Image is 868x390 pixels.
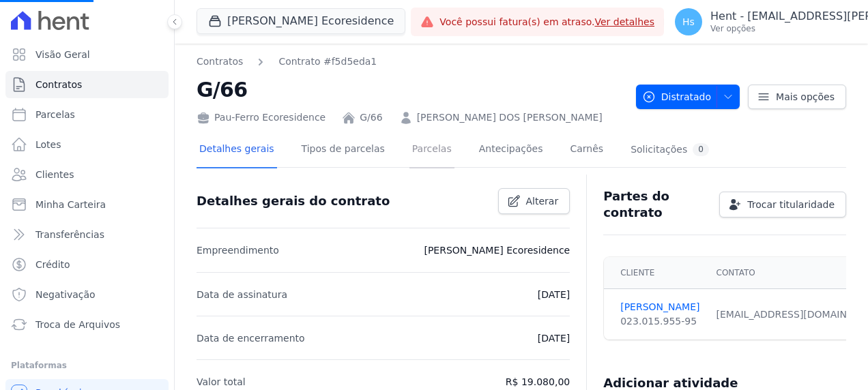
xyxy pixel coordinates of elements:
[5,71,169,98] a: Contratos
[35,108,75,121] span: Parcelas
[197,55,625,69] nav: Breadcrumb
[197,55,243,69] a: Contratos
[299,132,388,168] a: Tipos de parcelas
[776,90,835,104] span: Mais opções
[197,193,390,209] h3: Detalhes gerais do contrato
[35,258,70,271] span: Crédito
[439,15,654,29] span: Você possui fatura(s) em atraso.
[747,198,835,211] span: Trocar titularidade
[476,132,546,168] a: Antecipações
[719,192,846,217] a: Trocar titularidade
[506,374,570,390] p: R$ 19.080,00
[278,55,377,69] a: Contrato #f5d5eda1
[424,242,570,258] p: [PERSON_NAME] Ecoresidence
[620,314,699,329] div: 023.015.955-95
[567,132,606,168] a: Carnês
[538,286,570,303] p: [DATE]
[5,161,169,188] a: Clientes
[748,85,846,109] a: Mais opções
[35,288,96,301] span: Negativação
[631,143,709,156] div: Solicitações
[35,48,90,61] span: Visão Geral
[636,85,740,109] button: Distratado
[604,257,708,289] th: Cliente
[5,191,169,218] a: Minha Carteira
[35,198,106,211] span: Minha Carteira
[197,110,325,125] div: Pau-Ferro Ecoresidence
[197,242,279,258] p: Empreendimento
[197,330,305,346] p: Data de encerramento
[5,311,169,338] a: Troca de Arquivos
[682,17,695,27] span: Hs
[197,74,625,105] h2: G/66
[360,110,382,125] a: G/66
[628,132,712,168] a: Solicitações0
[498,188,570,214] a: Alterar
[417,110,603,125] a: [PERSON_NAME] DOS [PERSON_NAME]
[620,300,699,314] a: [PERSON_NAME]
[5,131,169,158] a: Lotes
[5,281,169,308] a: Negativação
[35,138,61,151] span: Lotes
[35,168,74,181] span: Clientes
[538,330,570,346] p: [DATE]
[642,85,711,109] span: Distratado
[197,286,287,303] p: Data de assinatura
[693,143,709,156] div: 0
[35,78,82,91] span: Contratos
[5,101,169,128] a: Parcelas
[197,8,405,34] button: [PERSON_NAME] Ecoresidence
[35,228,104,241] span: Transferências
[197,132,277,168] a: Detalhes gerais
[35,318,120,331] span: Troca de Arquivos
[5,41,169,68] a: Visão Geral
[5,251,169,278] a: Crédito
[409,132,454,168] a: Parcelas
[197,55,377,69] nav: Breadcrumb
[5,221,169,248] a: Transferências
[11,357,163,374] div: Plataformas
[526,194,559,208] span: Alterar
[197,374,246,390] p: Valor total
[594,16,654,27] a: Ver detalhes
[603,188,708,221] h3: Partes do contrato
